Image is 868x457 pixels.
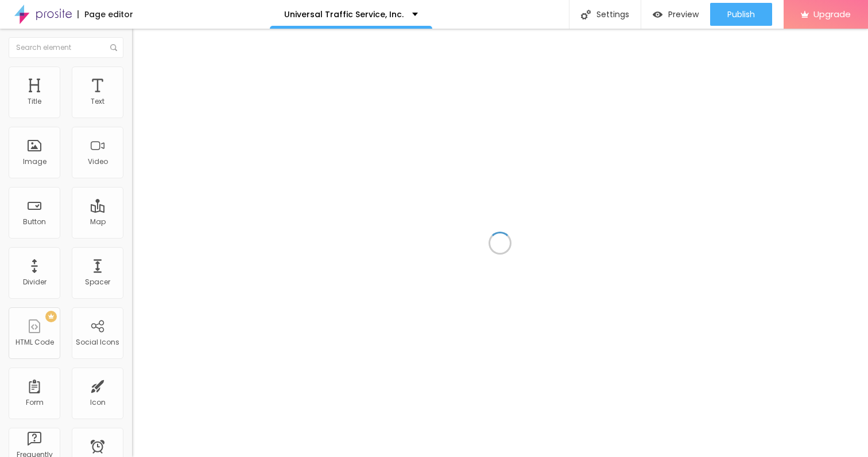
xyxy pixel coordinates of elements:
div: Text [91,97,104,106]
span: Publish [727,10,755,19]
p: Universal Traffic Service, Inc. [284,10,404,18]
div: Image [23,158,46,166]
div: Video [88,158,108,166]
img: Icone [581,10,591,19]
div: Form [26,399,44,407]
div: Icon [90,399,106,407]
div: Button [23,218,46,226]
button: Preview [641,3,710,26]
span: Preview [668,10,699,19]
span: Upgrade [813,9,851,19]
div: Page editor [77,10,133,18]
input: Search element [9,37,123,58]
div: Spacer [85,278,110,286]
img: Icone [110,44,117,51]
div: Map [90,218,106,226]
button: Publish [710,3,772,26]
div: HTML Code [15,338,54,346]
div: Divider [23,278,46,286]
div: Title [28,97,41,106]
div: Social Icons [76,338,119,346]
img: view-1.svg [653,10,662,19]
